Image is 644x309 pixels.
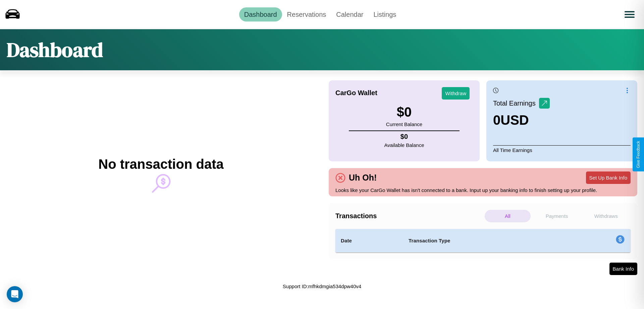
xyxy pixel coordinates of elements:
[335,89,377,97] h4: CarGo Wallet
[98,157,223,172] h2: No transaction data
[609,263,637,275] button: Bank Info
[493,113,550,128] h3: 0 USD
[583,210,629,222] p: Withdraws
[442,87,470,100] button: Withdraw
[384,133,424,141] h4: $ 0
[384,141,424,150] p: Available Balance
[7,36,103,64] h1: Dashboard
[636,141,641,168] div: Give Feedback
[368,7,401,22] a: Listings
[345,173,380,183] h4: Uh Oh!
[586,171,631,184] button: Set Up Bank Info
[534,210,580,222] p: Payments
[620,5,639,24] button: Open menu
[282,7,331,22] a: Reservations
[341,237,398,245] h4: Date
[283,282,361,291] p: Support ID: mfhkdmgia534dpw40v4
[335,212,483,220] h4: Transactions
[331,7,368,22] a: Calendar
[409,237,561,245] h4: Transaction Type
[335,229,631,253] table: simple table
[493,97,539,109] p: Total Earnings
[485,210,531,222] p: All
[386,105,422,120] h3: $ 0
[7,286,23,302] div: Open Intercom Messenger
[386,120,422,129] p: Current Balance
[239,7,282,22] a: Dashboard
[335,186,631,195] p: Looks like your CarGo Wallet has isn't connected to a bank. Input up your banking info to finish ...
[493,145,631,155] p: All Time Earnings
